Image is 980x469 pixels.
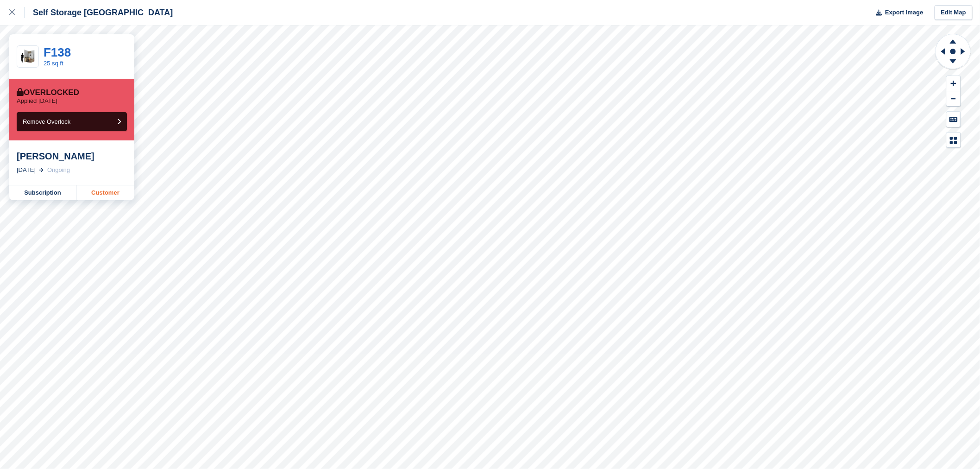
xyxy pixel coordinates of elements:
[76,185,134,200] a: Customer
[947,91,961,107] button: Zoom Out
[39,168,44,172] img: arrow-right-light-icn-cde0832a797a2874e46488d9cf13f60e5c3a73dbe684e267c42b8395dfbc2abf.svg
[17,112,127,131] button: Remove Overlock
[9,185,76,200] a: Subscription
[44,45,71,59] a: F138
[17,97,57,105] p: Applied [DATE]
[47,165,70,175] div: Ongoing
[885,8,923,17] span: Export Image
[17,151,127,162] div: [PERSON_NAME]
[871,5,923,20] button: Export Image
[935,5,973,20] a: Edit Map
[25,7,173,18] div: Self Storage [GEOGRAPHIC_DATA]
[947,76,961,91] button: Zoom In
[947,133,961,148] button: Map Legend
[23,118,70,125] span: Remove Overlock
[17,49,38,65] img: 25-sqft-unit.jpg
[17,165,36,175] div: [DATE]
[17,88,79,97] div: Overlocked
[947,112,961,127] button: Keyboard Shortcuts
[44,60,63,67] a: 25 sq ft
